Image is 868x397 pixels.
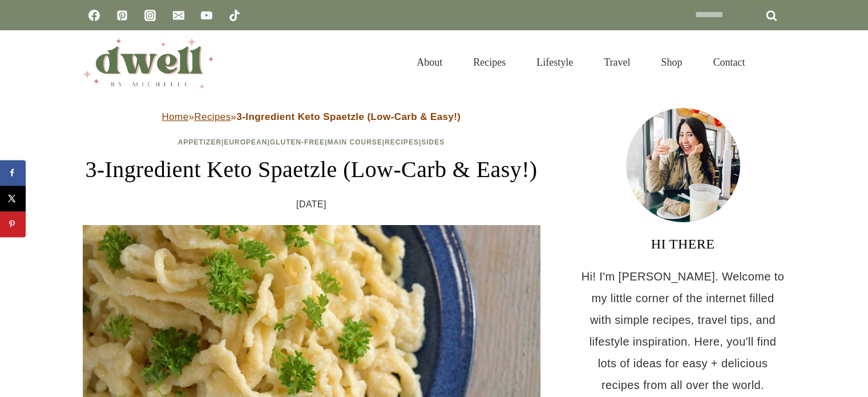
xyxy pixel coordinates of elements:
a: European [224,138,267,146]
strong: 3-Ingredient Keto Spaetzle (Low-Carb & Easy!) [236,111,461,122]
a: Gluten-Free [270,138,325,146]
h1: 3-Ingredient Keto Spaetzle (Low-Carb & Easy!) [83,153,540,187]
time: [DATE] [296,196,326,213]
a: Travel [588,42,645,82]
button: View Search Form [766,53,786,72]
a: Lifestyle [521,42,588,82]
a: Appetizer [178,138,221,146]
nav: Primary Navigation [401,42,760,82]
a: Shop [645,42,697,82]
a: Instagram [139,4,162,27]
a: Pinterest [111,4,134,27]
a: Recipes [385,138,419,146]
p: Hi! I'm [PERSON_NAME]. Welcome to my little corner of the internet filled with simple recipes, tr... [580,266,786,396]
a: About [401,42,458,82]
a: Recipes [194,111,231,122]
a: Home [162,111,189,122]
a: YouTube [195,4,218,27]
a: Sides [421,138,445,146]
img: DWELL by michelle [83,36,214,89]
a: Contact [698,42,761,82]
a: TikTok [223,4,246,27]
a: Facebook [83,4,106,27]
span: | | | | | [178,138,445,146]
span: » » [162,111,461,122]
a: Main Course [328,138,382,146]
h3: HI THERE [580,234,786,254]
a: Recipes [458,42,521,82]
a: Email [167,4,190,27]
